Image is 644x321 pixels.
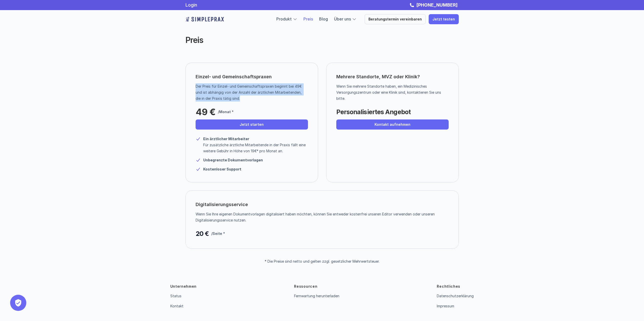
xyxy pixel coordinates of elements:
p: * Die Preise sind netto und gelten zzgl. gesetzlicher Mehrwertsteuer. [265,259,380,264]
a: Kontakt aufnehmen [336,119,449,130]
strong: Ein ärztlicher Mitarbeiter [203,137,249,141]
p: Für zusätzliche ärztliche Mitarbeitende in der Praxis fällt eine weitere Gebühr in Höhe von 19€* ... [203,142,308,154]
a: Datenschutzerklärung [437,294,474,298]
p: Wenn Sie mehrere Standorte haben, ein Medizinisches Versorgungszentrum oder eine Klinik sind, kon... [336,83,445,102]
a: Preis [303,16,313,21]
p: Der Preis für Einzel- und Gemeinschaftspraxen beginnt bei 49€ und ist abhängig von der Anzahl der... [196,83,304,102]
a: Über uns [334,16,351,21]
p: Rechtliches [437,284,460,289]
a: Status [170,294,181,298]
a: Login [185,2,197,8]
p: Personalisiertes Angebot [336,107,411,117]
a: Blog [319,16,328,21]
a: Kontakt [170,304,183,308]
p: Unternehmen [170,284,197,289]
p: Wenn Sie Ihre eigenen Dokumentvorlagen digitalisiert haben möchten, können Sie entweder kostenfre... [196,211,445,223]
p: 49 € [196,107,215,117]
a: Produkt [276,16,292,21]
p: Digitalisierungsservice [196,201,248,209]
p: Kontakt aufnehmen [375,122,410,127]
p: Beratungstermin vereinbaren [368,17,422,21]
a: [PHONE_NUMBER] [415,2,459,8]
p: Einzel- und Gemeinschaftspraxen [196,73,272,81]
p: Jetzt testen [432,17,455,21]
a: Jetzt starten [196,119,308,130]
p: 20 € [196,229,209,239]
a: Impressum [437,304,454,308]
strong: Kostenloser Support [203,167,241,171]
p: /Monat * [218,109,234,115]
a: Beratungstermin vereinbaren [365,14,426,24]
p: /Seite * [211,231,225,237]
a: Jetzt testen [429,14,459,24]
h2: Preis [185,35,375,45]
p: Ressourcen [294,284,317,289]
a: Fernwartung herunterladen [294,294,339,298]
strong: Unbegrenzte Dokumentvorlagen [203,158,263,162]
p: Jetzt starten [240,122,264,127]
p: Mehrere Standorte, MVZ oder Klinik? [336,73,449,81]
strong: [PHONE_NUMBER] [416,2,458,8]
